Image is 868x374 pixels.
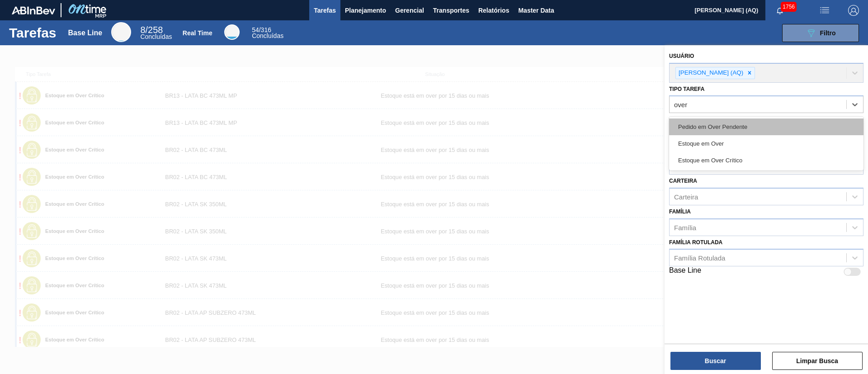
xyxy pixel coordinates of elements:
[9,28,57,38] h1: Tarefas
[669,116,691,123] label: Origem
[765,4,794,17] button: Notificações
[674,223,696,231] div: Família
[140,33,172,40] span: Concluídas
[345,5,386,16] span: Planejamento
[252,27,283,39] div: Real Time
[252,26,259,33] span: 54
[12,6,55,14] img: TNhmsLtSVTkK8tSr43FrP2fwEKptu5GPRR3wAAAABJRU5ErkJggg==
[395,5,424,16] span: Gerencial
[782,24,859,42] button: Filtro
[669,266,701,277] label: Base Line
[674,254,725,262] div: Família Rotulada
[224,24,240,40] div: Real Time
[140,25,145,35] span: 8
[848,5,859,16] img: Logout
[781,2,797,12] span: 1756
[140,25,163,35] span: / 258
[669,152,863,169] div: Estoque em Over Crítico
[669,135,863,152] div: Estoque em Over
[669,178,697,184] label: Carteira
[183,29,212,37] div: Real Time
[669,118,863,135] div: Pedido em Over Pendente
[669,208,691,215] label: Família
[140,26,172,40] div: Base Line
[478,5,509,16] span: Relatórios
[111,22,131,42] div: Base Line
[819,5,830,16] img: userActions
[252,32,283,39] span: Concluídas
[252,26,271,33] span: / 316
[820,29,836,37] span: Filtro
[314,5,336,16] span: Tarefas
[669,53,694,59] label: Usuário
[433,5,469,16] span: Transportes
[674,193,698,200] div: Carteira
[669,239,722,246] label: Família Rotulada
[669,86,704,92] label: Tipo Tarefa
[518,5,554,16] span: Master Data
[68,29,103,37] div: Base Line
